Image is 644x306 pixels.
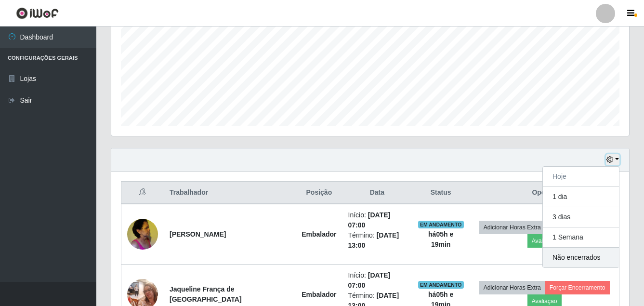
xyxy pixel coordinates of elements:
[543,248,619,267] button: Não encerrados
[418,281,464,289] span: EM ANDAMENTO
[418,221,464,228] span: EM ANDAMENTO
[342,182,412,204] th: Data
[412,182,470,204] th: Status
[170,230,226,238] strong: [PERSON_NAME]
[543,187,619,207] button: 1 dia
[543,167,619,187] button: Hoje
[348,270,407,291] li: Início:
[16,7,59,19] img: CoreUI Logo
[479,221,545,234] button: Adicionar Horas Extra
[543,207,619,227] button: 3 dias
[470,182,619,204] th: Opções
[170,285,242,303] strong: Jaqueline França de [GEOGRAPHIC_DATA]
[302,230,336,238] strong: Embalador
[348,211,391,229] time: [DATE] 07:00
[428,230,453,248] strong: há 05 h e 19 min
[164,182,296,204] th: Trabalhador
[348,210,407,230] li: Início:
[527,234,562,248] button: Avaliação
[348,230,407,251] li: Término:
[302,291,336,298] strong: Embalador
[127,213,158,254] img: 1739839717367.jpeg
[545,281,610,294] button: Forçar Encerramento
[479,281,545,294] button: Adicionar Horas Extra
[543,227,619,248] button: 1 Semana
[348,271,391,289] time: [DATE] 07:00
[296,182,342,204] th: Posição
